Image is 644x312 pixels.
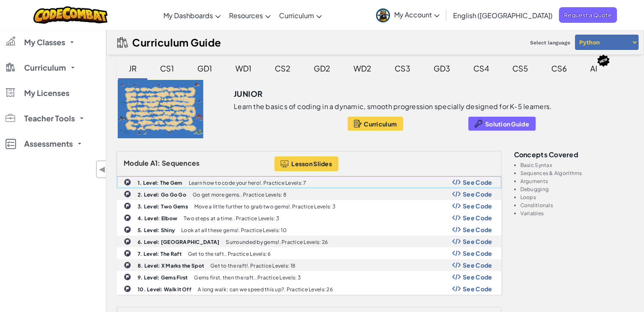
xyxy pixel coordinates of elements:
div: CS5 [504,58,536,78]
span: See Code [463,274,492,280]
img: IconChallengeLevel.svg [124,285,131,293]
button: Lesson Slides [274,156,338,171]
a: Resources [225,4,275,27]
a: Curriculum [275,4,326,27]
a: 2. Level: Go Go Go Go get more gems.. Practice Levels: 8 Show Code Logo See Code [117,188,501,200]
span: A1: Sequences [150,159,200,167]
b: 5. Level: Shiny [138,227,175,233]
img: IconChallengeLevel.svg [124,249,131,257]
img: Show Code Logo [452,179,461,185]
img: IconCurriculumGuide.svg [117,37,128,48]
b: 6. Level: [GEOGRAPHIC_DATA] [138,239,219,245]
li: Variables [520,211,634,216]
button: Solution Guide [468,117,536,131]
img: Show Code Logo [452,215,461,221]
span: Curriculum [24,64,66,71]
span: My Dashboards [163,11,213,20]
p: Move a little further to grab two gems!. Practice Levels: 3 [194,204,335,209]
span: See Code [463,226,492,233]
b: 7. Level: The Raft [138,251,182,257]
img: IconChallengeLevel.svg [124,273,131,281]
img: IconNew.svg [597,54,610,67]
span: Curriculum [364,120,397,127]
a: My Account [372,2,444,28]
a: 3. Level: Two Gems Move a little further to grab two gems!. Practice Levels: 3 Show Code Logo See... [117,200,501,212]
span: My Licenses [24,89,69,97]
div: GD2 [305,58,339,78]
a: 4. Level: Elbow Two steps at a time.. Practice Levels: 3 Show Code Logo See Code [117,212,501,224]
img: avatar [376,8,390,22]
div: GD3 [425,58,459,78]
img: IconChallengeLevel.svg [124,202,131,210]
div: CS4 [465,58,498,78]
span: Select language [527,36,574,49]
a: 10. Level: Walk It Off A long walk; can we speed this up?. Practice Levels: 26 Show Code Logo See... [117,283,501,295]
span: Lesson Slides [291,160,332,167]
span: See Code [463,179,492,186]
img: IconChallengeLevel.svg [124,261,131,269]
span: My Classes [24,38,65,46]
span: See Code [463,285,492,292]
p: Learn how to code your hero!. Practice Levels: 7 [189,180,307,186]
span: Curriculum [279,11,314,20]
span: See Code [463,238,492,245]
li: Debugging [520,186,634,192]
img: IconChallengeLevel.svg [124,178,131,186]
button: Curriculum [348,117,403,131]
img: Show Code Logo [452,238,461,244]
p: A long walk; can we speed this up?. Practice Levels: 26 [198,287,333,292]
b: 1. Level: The Gem [138,180,182,186]
p: Get to the raft.. Practice Levels: 6 [188,251,271,257]
a: 9. Level: Gems First Gems first, then the raft.. Practice Levels: 3 Show Code Logo See Code [117,271,501,283]
div: WD2 [345,58,380,78]
div: JR [120,58,145,78]
span: Module [124,159,149,167]
b: 3. Level: Two Gems [138,203,188,210]
span: My Account [394,10,439,19]
div: CS2 [266,58,299,78]
img: Show Code Logo [452,286,461,292]
span: See Code [463,250,492,257]
img: IconChallengeLevel.svg [124,214,131,222]
b: 4. Level: Elbow [138,215,177,222]
span: Assessments [24,140,73,148]
span: See Code [463,191,492,197]
p: Gems first, then the raft.. Practice Levels: 3 [194,275,300,280]
img: Show Code Logo [452,262,461,268]
li: Basic Syntax [520,162,634,168]
li: Loops [520,194,634,200]
a: Request a Quote [559,7,617,23]
span: Resources [229,11,263,20]
img: Show Code Logo [452,203,461,209]
p: Go get more gems.. Practice Levels: 8 [193,192,287,197]
b: 9. Level: Gems First [138,274,188,281]
span: See Code [463,203,492,209]
li: Conditionals [520,203,634,208]
p: Two steps at a time.. Practice Levels: 3 [184,216,279,221]
div: CS6 [543,58,575,78]
a: 5. Level: Shiny Look at all these gems!. Practice Levels: 10 Show Code Logo See Code [117,224,501,235]
h2: Curriculum Guide [132,36,221,48]
img: Show Code Logo [452,191,461,197]
div: GD1 [189,58,221,78]
span: ◀ [99,163,106,175]
span: Teacher Tools [24,115,75,122]
div: AI [582,58,606,78]
a: 8. Level: X Marks the Spot Get to the raft!. Practice Levels: 18 Show Code Logo See Code [117,259,501,271]
div: CS1 [152,58,182,78]
a: 1. Level: The Gem Learn how to code your hero!. Practice Levels: 7 Show Code Logo See Code [117,176,501,188]
img: CodeCombat logo [33,6,108,24]
b: 10. Level: Walk It Off [138,286,191,293]
img: Show Code Logo [452,274,461,280]
span: English ([GEOGRAPHIC_DATA]) [453,11,553,20]
div: WD1 [227,58,260,78]
p: Surrounded by gems!. Practice Levels: 26 [226,239,328,245]
p: Learn the basics of coding in a dynamic, smooth progression specially designed for K-5 learners. [234,102,552,111]
img: IconChallengeLevel.svg [124,190,131,198]
img: Show Code Logo [452,227,461,233]
img: IconChallengeLevel.svg [124,226,131,233]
